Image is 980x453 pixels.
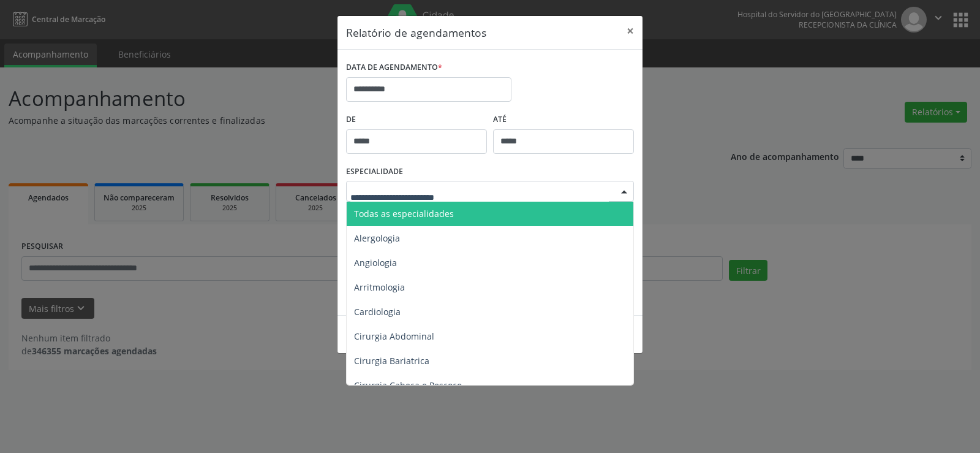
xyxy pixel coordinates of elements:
span: Cirurgia Bariatrica [354,355,429,367]
label: ATÉ [493,110,634,129]
span: Todas as especialidades [354,208,454,219]
h5: Relatório de agendamentos [346,25,486,40]
span: Cardiologia [354,306,401,318]
span: Cirurgia Cabeça e Pescoço [354,379,462,391]
button: Close [618,16,643,46]
label: ESPECIALIDADE [346,162,403,181]
span: Cirurgia Abdominal [354,330,434,342]
label: DATA DE AGENDAMENTO [346,58,442,77]
label: De [346,110,487,129]
span: Alergologia [354,232,400,244]
span: Angiologia [354,257,397,268]
span: Arritmologia [354,281,405,293]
